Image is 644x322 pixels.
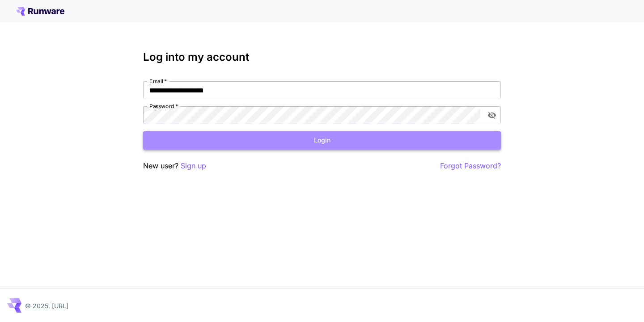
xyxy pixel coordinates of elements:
label: Password [149,102,178,110]
label: Email [149,77,167,85]
button: Forgot Password? [440,160,501,171]
button: toggle password visibility [484,107,500,123]
button: Sign up [181,160,206,171]
p: New user? [143,160,206,171]
button: Login [143,131,501,150]
h3: Log into my account [143,51,501,63]
p: © 2025, [URL] [25,301,68,310]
